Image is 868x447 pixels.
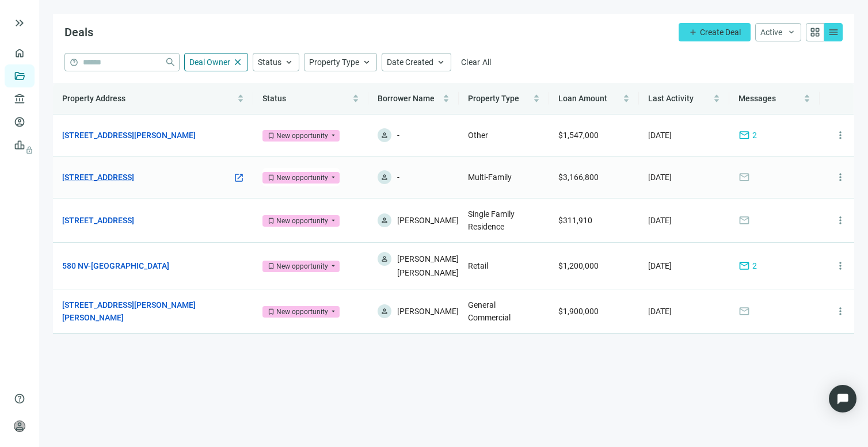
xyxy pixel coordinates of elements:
span: $1,200,000 [558,261,599,270]
div: New opportunity [276,261,328,272]
span: bookmark [267,262,275,270]
span: mail [738,171,750,183]
span: [PERSON_NAME] [397,213,459,227]
span: 2 [752,259,757,272]
span: Messages [738,94,776,103]
span: close [233,57,243,67]
span: bookmark [267,217,275,225]
span: Single Family Residence [468,209,515,231]
span: [PERSON_NAME] [PERSON_NAME] [397,252,459,280]
span: [DATE] [648,261,672,270]
a: [STREET_ADDRESS][PERSON_NAME][PERSON_NAME] [62,299,233,324]
div: New opportunity [276,172,328,184]
div: New opportunity [276,130,328,142]
span: person [380,131,389,139]
span: $1,547,000 [558,131,599,140]
div: New opportunity [276,215,328,227]
span: bookmark [267,174,275,182]
span: Deal Owner [189,58,230,67]
a: [STREET_ADDRESS] [62,171,134,184]
button: more_vert [829,166,852,189]
span: Retail [468,261,488,270]
span: person [380,173,389,181]
span: add [688,28,698,37]
button: addCreate Deal [679,23,751,41]
span: $3,166,800 [558,173,599,182]
span: [DATE] [648,216,672,225]
span: Date Created [387,58,433,67]
span: Status [262,94,286,103]
span: 2 [752,129,757,142]
span: person [380,216,389,224]
span: grid_view [809,26,821,38]
button: Clear All [456,53,497,71]
span: [PERSON_NAME] [397,304,459,318]
span: Other [468,131,488,140]
button: Activekeyboard_arrow_down [755,23,801,41]
span: bookmark [267,308,275,316]
span: Clear All [461,58,492,67]
span: more_vert [835,171,846,183]
span: mail [738,305,750,317]
span: menu [828,26,839,38]
span: help [14,393,25,404]
span: Loan Amount [558,94,607,103]
span: - [397,128,399,142]
span: $1,900,000 [558,307,599,316]
span: Property Type [468,94,519,103]
span: Multi-Family [468,173,512,182]
span: mail [738,215,750,226]
span: mail [738,260,750,272]
span: Create Deal [700,28,741,37]
span: more_vert [835,215,846,226]
button: more_vert [829,254,852,277]
span: [DATE] [648,307,672,316]
span: keyboard_arrow_up [436,57,446,67]
span: person [380,255,389,263]
span: Status [258,58,281,67]
button: more_vert [829,300,852,323]
span: open_in_new [234,173,244,183]
span: Borrower Name [378,94,435,103]
span: mail [738,129,750,141]
span: keyboard_arrow_down [787,28,796,37]
div: New opportunity [276,306,328,318]
div: Open Intercom Messenger [829,385,856,412]
span: keyboard_arrow_up [361,57,372,67]
span: bookmark [267,132,275,140]
span: more_vert [835,305,846,317]
span: - [397,170,399,184]
span: keyboard_arrow_up [284,57,294,67]
button: more_vert [829,124,852,147]
span: person [380,307,389,315]
span: Last Activity [648,94,694,103]
span: Active [760,28,782,37]
span: Property Type [309,58,359,67]
button: keyboard_double_arrow_right [13,16,26,30]
span: more_vert [835,129,846,141]
span: Property Address [62,94,125,103]
a: open_in_new [234,172,244,185]
button: more_vert [829,209,852,232]
span: General Commercial [468,300,511,322]
span: [DATE] [648,173,672,182]
span: $311,910 [558,216,592,225]
a: [STREET_ADDRESS] [62,214,134,227]
a: [STREET_ADDRESS][PERSON_NAME] [62,129,196,142]
span: help [70,58,78,67]
span: person [14,421,25,432]
span: [DATE] [648,131,672,140]
span: more_vert [835,260,846,272]
a: 580 NV-[GEOGRAPHIC_DATA] [62,259,169,272]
